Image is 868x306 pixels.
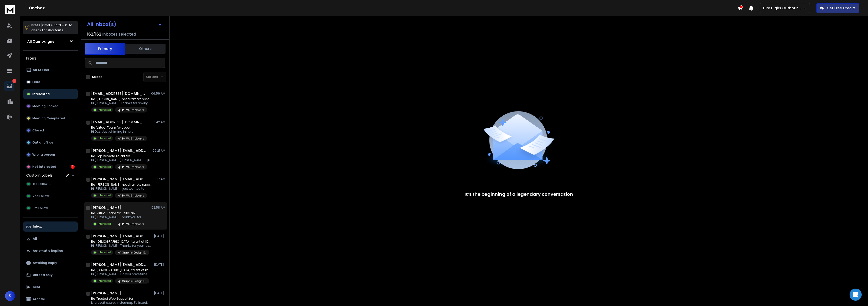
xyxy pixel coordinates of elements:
[33,249,63,253] p: Automatic Replies
[23,65,78,75] button: All Status
[151,206,165,210] p: 02:58 AM
[98,136,111,140] p: Interested
[23,203,78,213] button: 3rd Follow-up
[92,75,102,79] label: Select
[98,193,111,197] p: Interested
[23,221,78,232] button: Inbox
[91,148,147,153] h1: [PERSON_NAME][EMAIL_ADDRESS][DOMAIN_NAME]
[23,234,78,244] button: All
[91,120,147,125] h1: [EMAIL_ADDRESS][DOMAIN_NAME]
[91,301,149,305] p: Microsoft azure , .netcsharp Fullstack,
[122,279,146,283] p: Graphic Design Employers
[71,165,75,169] div: 1
[31,23,72,33] p: Press to check for shortcuts.
[91,97,152,101] p: Re: [PERSON_NAME], need remote specialists?
[23,77,78,87] button: Lead
[91,205,121,210] h1: [PERSON_NAME]
[23,258,78,268] button: Awaiting Reply
[23,137,78,148] button: Out of office
[32,116,65,120] p: Meeting Completed
[850,289,862,301] div: Open Intercom Messenger
[122,222,144,226] p: PH VA Employers
[23,246,78,256] button: Automatic Replies
[91,91,147,96] h1: [EMAIL_ADDRESS][DOMAIN_NAME]
[122,165,144,169] p: PH VA Employers
[32,80,40,84] p: Lead
[32,104,59,108] p: Meeting Booked
[91,262,147,267] h1: [PERSON_NAME][EMAIL_ADDRESS][DOMAIN_NAME]
[125,43,166,54] button: Others
[87,22,116,27] h1: All Inbox(s)
[91,291,121,296] h1: [PERSON_NAME]
[23,179,78,189] button: 1st Follow-up
[27,39,54,44] h1: All Campaigns
[23,191,78,201] button: 2nd Follow-up
[122,108,144,112] p: PH VA Employers
[465,191,573,198] p: It’s the beginning of a legendary conversation
[151,120,165,124] p: 06:42 AM
[91,183,152,187] p: Re: [PERSON_NAME], need remote support?
[33,261,57,265] p: Awaiting Reply
[91,297,149,301] p: Re: Trusted Web Support for
[91,272,152,276] p: Hi [PERSON_NAME]! Do you have time
[98,108,111,112] p: Interested
[32,153,55,157] p: Wrong person
[154,234,165,238] p: [DATE]
[33,297,45,301] p: Archive
[33,206,54,210] span: 3rd Follow-up
[23,113,78,123] button: Meeting Completed
[122,251,146,255] p: Graphic Design Employers
[122,194,144,198] p: PH VA Employers
[152,177,165,181] p: 06:17 AM
[91,215,147,219] p: Hi [PERSON_NAME], Thank you for
[151,92,165,96] p: 06:59 AM
[23,150,78,160] button: Wrong person
[23,55,78,62] h3: Filters
[4,81,14,91] a: 1
[5,291,15,301] button: S
[23,270,78,280] button: Unread only
[33,273,52,277] p: Unread only
[23,101,78,111] button: Meeting Booked
[154,263,165,267] p: [DATE]
[827,6,856,11] p: Get Free Credits
[26,173,52,178] h3: Custom Labels
[91,234,147,239] h1: [PERSON_NAME][EMAIL_ADDRESS][DOMAIN_NAME]
[91,126,147,130] p: Re: Virtual Team for Upper
[98,165,111,169] p: Interested
[33,182,53,186] span: 1st Follow-up
[41,22,67,28] span: Cmd + Shift + k
[12,79,16,83] p: 1
[91,158,152,162] p: Hi [PERSON_NAME] [PERSON_NAME], I just wanted
[5,5,15,14] img: logo
[91,211,147,215] p: Re: Virtual Team for HelloTalk
[152,149,165,153] p: 06:21 AM
[83,19,166,29] button: All Inbox(s)
[33,68,49,72] p: All Status
[154,291,165,295] p: [DATE]
[23,282,78,292] button: Sent
[91,240,152,244] p: Re: [DEMOGRAPHIC_DATA] talent at [DOMAIN_NAME]?
[91,101,152,105] p: Hi [PERSON_NAME], Thanks for asking. Our
[23,36,78,46] button: All Campaigns
[816,3,859,13] button: Get Free Credits
[23,89,78,99] button: Interested
[122,137,144,141] p: PH VA Employers
[91,130,147,134] p: Hi Dex, Just chiming in here
[29,5,738,11] h1: Onebox
[91,244,152,248] p: Hi [PERSON_NAME], Thanks for your response!
[91,268,152,272] p: Re: [DEMOGRAPHIC_DATA] talent at mobilads?
[33,285,40,289] p: Sent
[32,128,44,132] p: Closed
[33,237,37,241] p: All
[32,92,50,96] p: Interested
[98,251,111,254] p: Interested
[91,177,147,182] h1: [PERSON_NAME][EMAIL_ADDRESS][DOMAIN_NAME] +1
[32,165,56,169] p: Not Interested
[91,154,152,158] p: Re: Top Remote Talent for
[23,162,78,172] button: Not Interested1
[23,294,78,304] button: Archive
[23,125,78,135] button: Closed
